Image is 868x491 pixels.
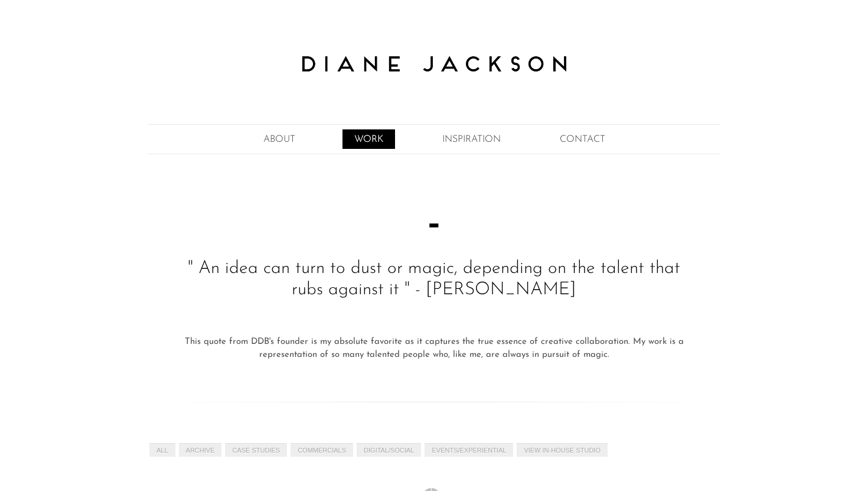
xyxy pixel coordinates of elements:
div: This quote from DDB's founder is my absolute favorite as it captures the true essence of creative... [148,333,720,365]
img: Diane Jackson [286,37,582,92]
a: ABOUT [252,129,307,149]
a: INSPIRATION [430,129,513,149]
a: EVENTS/EXPERIENTIAL [425,443,513,457]
p: " An idea can turn to dust or magic, depending on the talent that rubs against it " - [PERSON_NAME] [177,258,692,301]
h1: - [148,200,720,248]
a: CASE STUDIES [225,443,287,457]
a: DIGITAL/SOCIAL [357,443,421,457]
a: ARCHIVE [179,443,222,457]
a: View In-House Studio [517,443,608,457]
a: COMMERCIALS [291,443,353,457]
a: WORK [342,129,395,149]
a: All [149,443,175,457]
a: CONTACT [548,129,617,149]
